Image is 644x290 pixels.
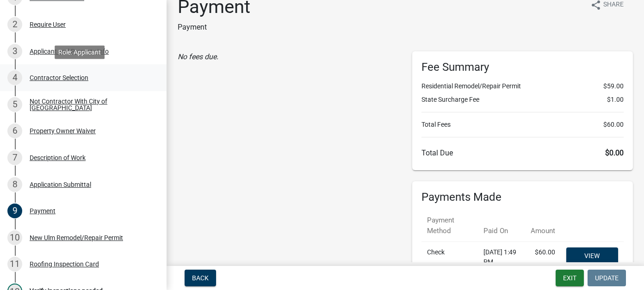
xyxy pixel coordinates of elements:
[421,61,624,74] h6: Fee Summary
[566,247,618,274] a: View receipt
[30,74,88,81] div: Contractor Selection
[178,22,250,33] p: Payment
[7,123,22,138] div: 6
[605,148,624,157] span: $0.00
[421,148,624,157] h6: Total Due
[7,257,22,271] div: 11
[7,150,22,165] div: 7
[30,234,123,241] div: New Ulm Remodel/Repair Permit
[588,270,626,286] button: Update
[30,208,56,214] div: Payment
[421,242,478,282] td: Check
[7,44,22,59] div: 3
[525,210,561,242] th: Amount
[30,48,109,55] div: Applicant and Property Info
[421,81,624,91] li: Residential Remodel/Repair Permit
[7,177,22,192] div: 8
[185,270,216,286] button: Back
[192,274,209,282] span: Back
[421,95,624,105] li: State Surcharge Fee
[607,95,624,105] span: $1.00
[7,17,22,32] div: 2
[7,204,22,218] div: 9
[525,242,561,282] td: $60.00
[30,154,86,161] div: Description of Work
[603,120,624,130] span: $60.00
[7,70,22,85] div: 4
[178,52,218,61] i: No fees due.
[55,45,105,59] div: Role: Applicant
[30,128,96,134] div: Property Owner Waiver
[478,210,525,242] th: Paid On
[603,81,624,91] span: $59.00
[421,210,478,242] th: Payment Method
[30,21,66,28] div: Require User
[556,270,584,286] button: Exit
[30,98,152,111] div: Not Contractor With City of [GEOGRAPHIC_DATA]
[30,181,91,188] div: Application Submittal
[7,230,22,245] div: 10
[421,120,624,130] li: Total Fees
[421,191,624,204] h6: Payments Made
[30,261,99,267] div: Roofing Inspection Card
[478,242,525,282] td: [DATE] 1:49 PM
[7,97,22,112] div: 5
[595,274,619,282] span: Update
